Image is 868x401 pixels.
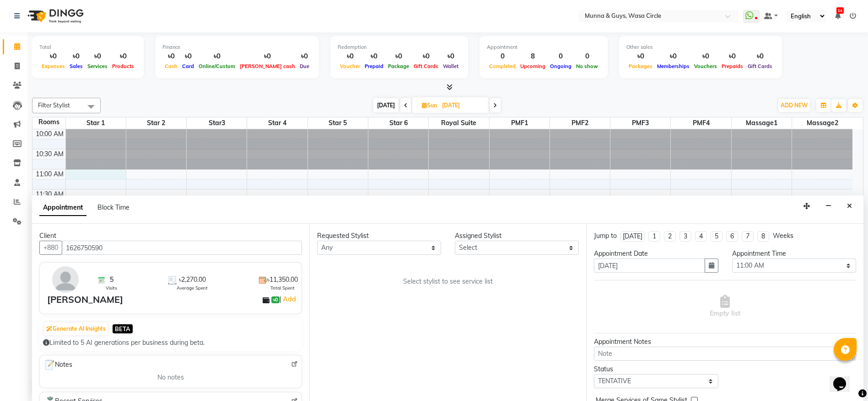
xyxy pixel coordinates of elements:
[757,231,769,242] li: 8
[39,43,136,51] div: Total
[711,231,722,242] li: 5
[655,51,692,62] div: ৳0
[34,149,65,159] div: 10:30 AM
[247,117,307,129] span: Star 4
[487,43,600,51] div: Appointment
[338,63,362,69] span: Voucher
[196,51,237,62] div: ৳0
[180,51,196,62] div: ৳0
[594,364,718,374] div: Status
[411,51,441,62] div: ৳0
[179,275,206,285] span: ৳2,270.00
[429,117,489,129] span: Royal Suite
[679,231,691,242] li: 3
[843,199,856,213] button: Close
[162,51,180,62] div: ৳0
[110,275,113,285] span: 5
[126,117,186,129] span: Star 2
[97,203,129,211] span: Block Time
[271,296,280,304] span: ৳0
[110,51,136,62] div: ৳0
[280,294,297,305] span: |
[297,63,312,69] span: Due
[594,249,718,259] div: Appointment Date
[836,7,844,14] span: 14
[187,117,247,129] span: Star3
[43,359,72,371] span: Notes
[237,51,297,62] div: ৳0
[719,63,745,69] span: Prepaids
[34,190,65,199] div: 11:30 AM
[695,231,707,242] li: 4
[719,51,745,62] div: ৳0
[196,63,237,69] span: Online/Custom
[66,117,126,129] span: Star 1
[626,63,655,69] span: Packages
[177,285,208,291] span: Average Spent
[692,63,719,69] span: Vouchers
[441,51,461,62] div: ৳0
[113,324,133,333] span: BETA
[47,293,123,306] div: [PERSON_NAME]
[338,51,362,62] div: ৳0
[574,51,600,62] div: 0
[574,63,600,69] span: No show
[487,51,518,62] div: 0
[692,51,719,62] div: ৳0
[39,63,67,69] span: Expenses
[594,231,617,241] div: Jump to
[745,63,775,69] span: Gift Cards
[420,102,439,109] span: Sun
[157,373,184,382] span: No notes
[792,117,852,129] span: Massage2
[110,63,136,69] span: Products
[67,51,85,62] div: ৳0
[626,43,775,51] div: Other sales
[386,63,411,69] span: Package
[548,63,574,69] span: Ongoing
[742,231,754,242] li: 7
[455,231,579,241] div: Assigned Stylist
[38,101,70,109] span: Filter Stylist
[441,63,461,69] span: Wallet
[368,117,428,129] span: Star 6
[317,231,441,241] div: Requested Stylist
[594,337,856,347] div: Appointment Notes
[44,322,108,335] button: Generate AI Insights
[34,129,65,139] div: 10:00 AM
[32,117,65,127] div: Rooms
[180,63,196,69] span: Card
[34,169,65,179] div: 11:00 AM
[281,294,297,305] a: Add
[267,275,298,285] span: ৳11,350.00
[518,63,548,69] span: Upcoming
[162,63,180,69] span: Cash
[39,51,67,62] div: ৳0
[835,12,841,20] a: 14
[726,231,738,242] li: 6
[39,241,62,255] button: +880
[308,117,368,129] span: Star 5
[623,232,642,241] div: [DATE]
[373,98,399,112] span: [DATE]
[745,51,775,62] div: ৳0
[62,241,302,255] input: Search by Name/Mobile/Email/Code
[773,231,793,241] div: Weeks
[778,99,810,112] button: ADD NEW
[162,43,312,51] div: Finance
[664,231,676,242] li: 2
[106,285,117,291] span: Visits
[85,51,110,62] div: ৳0
[297,51,312,62] div: ৳0
[85,63,110,69] span: Services
[338,43,461,51] div: Redemption
[626,51,655,62] div: ৳0
[439,99,485,112] input: 2025-10-05
[270,285,295,291] span: Total Spent
[39,231,302,241] div: Client
[830,364,859,392] iframe: chat widget
[67,63,85,69] span: Sales
[548,51,574,62] div: 0
[487,63,518,69] span: Completed
[781,102,808,109] span: ADD NEW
